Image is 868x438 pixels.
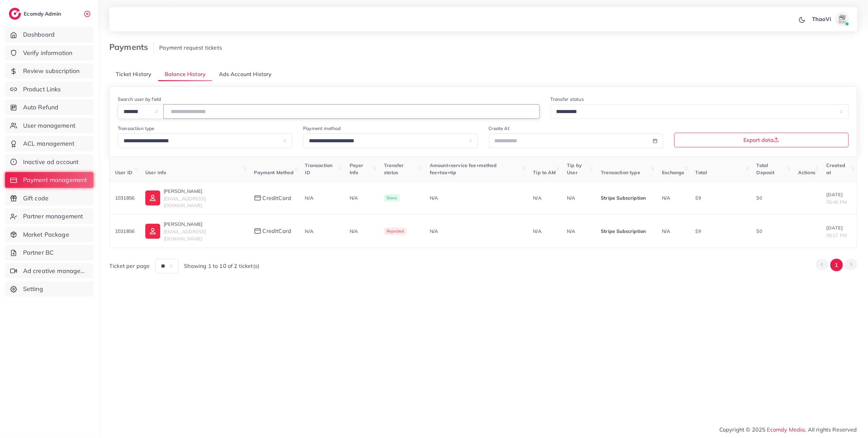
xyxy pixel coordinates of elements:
[23,85,61,94] span: Product Links
[254,195,261,201] img: payment
[767,426,805,433] a: Ecomdy Media
[159,44,222,51] span: Payment request tickets
[5,99,93,115] a: Auto Refund
[184,262,259,270] span: Showing 1 to 10 of 2 ticket(s)
[430,228,522,235] div: N/A
[115,227,134,235] p: 1031856
[164,220,243,228] p: [PERSON_NAME]
[109,42,154,52] h3: Payments
[826,190,851,199] p: [DATE]
[5,136,93,151] a: ACL management
[23,248,54,257] span: Partner BC
[719,425,857,434] span: Copyright © 2025
[5,118,93,133] a: User management
[662,195,670,201] span: N/A
[305,228,313,234] span: N/A
[5,208,93,224] a: Partner management
[23,30,55,39] span: Dashboard
[5,263,93,279] a: Ad creative management
[165,70,206,78] span: Balance History
[384,162,404,175] span: Transfer status
[219,70,272,78] span: Ads Account History
[23,194,49,203] span: Gift code
[118,125,154,132] label: Transaction type
[116,70,151,78] span: Ticket History
[23,158,79,166] span: Inactive ad account
[830,259,843,271] button: Go to page 1
[145,169,166,176] span: User info
[384,194,400,202] span: Done
[5,45,93,61] a: Verify information
[305,195,313,201] span: N/A
[164,187,243,195] p: [PERSON_NAME]
[835,12,849,26] img: avatar
[808,12,852,26] a: ThaoViavatar
[164,229,206,241] span: [EMAIL_ADDRESS][DOMAIN_NAME]
[5,81,93,97] a: Product Links
[23,212,83,221] span: Partner management
[816,259,857,271] ul: Pagination
[662,169,684,176] span: Exchange
[118,96,161,103] label: Search user by field
[489,125,510,132] label: Create At
[567,194,590,202] p: N/A
[23,67,80,75] span: Review subscription
[24,11,63,17] h2: Ecomdy Admin
[696,195,701,201] span: $9
[23,285,43,293] span: Setting
[9,8,63,20] a: logoEcomdy Admin
[115,169,132,176] span: User ID
[5,281,93,297] a: Setting
[23,267,88,275] span: Ad creative management
[23,121,75,130] span: User management
[533,227,556,235] p: N/A
[5,172,93,188] a: Payment management
[5,190,93,206] a: Gift code
[743,137,779,143] span: Export data
[826,199,847,205] span: 05:46 PM
[696,169,707,176] span: Total
[5,27,93,42] a: Dashboard
[567,227,590,235] p: N/A
[109,262,150,270] span: Ticket per page
[430,195,522,201] div: N/A
[533,169,556,176] span: Tip to AM
[303,125,340,132] label: Payment method
[601,169,640,176] span: Transaction type
[305,162,333,175] span: Transaction ID
[23,49,73,57] span: Verify information
[145,224,160,239] img: ic-user-info.36bf1079.svg
[812,15,831,23] p: ThaoVi
[674,133,849,147] button: Export data
[23,230,69,239] span: Market Package
[350,162,364,175] span: Payer Info
[254,228,261,234] img: payment
[350,227,373,235] p: N/A
[115,194,134,202] p: 1031856
[798,169,815,176] span: Actions
[601,227,651,235] p: Stripe Subscription
[805,425,857,434] span: , All rights Reserved
[164,196,206,208] span: [EMAIL_ADDRESS][DOMAIN_NAME]
[9,8,21,20] img: logo
[601,194,651,202] p: Stripe Subscription
[696,228,701,234] span: $9
[430,162,497,175] span: Amount+service fee+method fee+tax+tip
[5,227,93,242] a: Market Package
[263,194,292,202] span: creditCard
[826,224,851,232] p: [DATE]
[263,227,292,235] span: creditCard
[567,162,582,175] span: Tip by User
[384,227,406,235] span: Rejected
[551,96,584,103] label: Transfer status
[254,169,294,176] span: Payment Method
[662,228,670,234] span: N/A
[23,103,59,112] span: Auto Refund
[826,162,845,175] span: Created at
[757,162,775,175] span: Total Deposit
[5,154,93,170] a: Inactive ad account
[757,227,787,235] p: $0
[826,232,847,238] span: 06:17 PM
[757,194,787,202] p: $0
[145,190,160,205] img: ic-user-info.36bf1079.svg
